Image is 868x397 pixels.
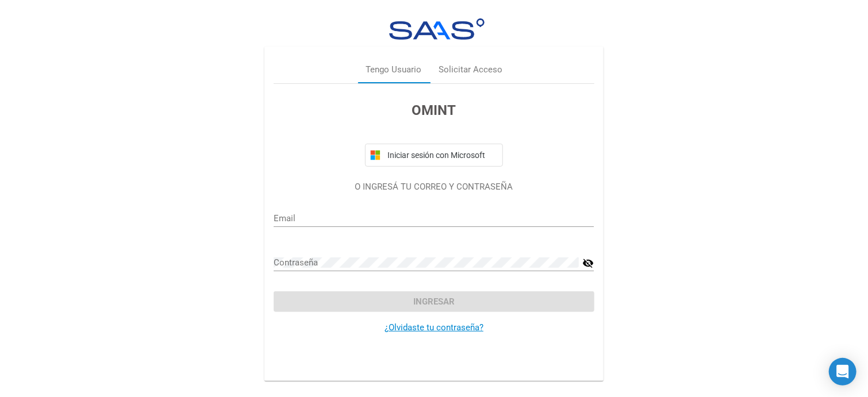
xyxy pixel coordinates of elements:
[439,63,502,76] div: Solicitar Acceso
[829,358,857,386] div: Open Intercom Messenger
[582,256,594,270] mat-icon: visibility_off
[274,291,594,312] button: Ingresar
[385,151,498,160] span: Iniciar sesión con Microsoft
[366,63,421,76] div: Tengo Usuario
[413,296,455,307] span: Ingresar
[274,180,594,194] p: O INGRESÁ TU CORREO Y CONTRASEÑA
[365,144,503,167] button: Iniciar sesión con Microsoft
[385,322,483,333] a: ¿Olvidaste tu contraseña?
[274,100,594,121] h3: OMINT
